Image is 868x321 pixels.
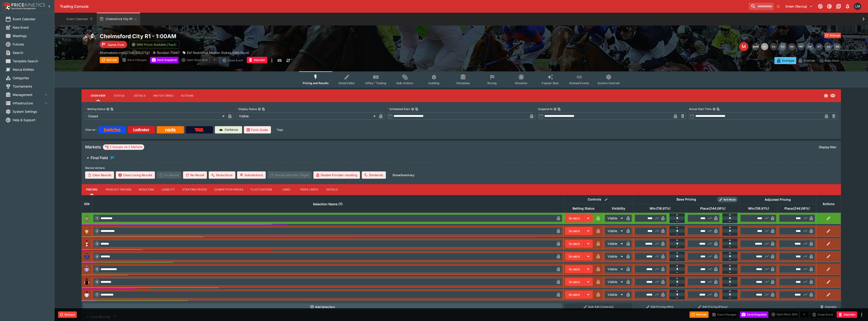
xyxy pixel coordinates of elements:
th: Actions [816,195,841,213]
button: R1 [761,43,768,50]
span: Simulator [515,81,528,85]
div: Visible [605,253,625,260]
div: split button [180,57,219,63]
button: Suspend AtCopy To Clipboard [553,108,557,111]
span: Categories [13,75,49,80]
button: Notifications [843,2,852,10]
p: Overtype [782,58,794,63]
span: System Controls [598,81,620,85]
span: InPlay™ Trading [365,81,386,85]
span: Help & Support [13,118,49,122]
p: Cerberus [225,128,238,132]
div: Ebf Restricted Maiden Stakes (Gbb Race) [182,50,249,55]
div: Visible [605,291,625,298]
span: Bulk Actions [397,81,413,85]
button: Display StatusCopy To Clipboard [258,108,261,111]
p: Ebf Restricted Maiden Stakes (Gbb Race) [187,50,249,55]
p: Display Status [236,107,257,111]
input: search [749,3,774,10]
button: Re-Result [183,171,207,179]
span: 7 [95,293,99,296]
img: TabNZ [195,128,204,132]
p: Betting Status [85,107,105,111]
button: Status [109,90,129,101]
img: runner 4 [83,253,90,260]
button: SMM [752,43,759,50]
span: Popular Bets [542,81,559,85]
button: R3 [779,43,786,50]
button: Details [129,90,150,101]
span: Templates [456,81,470,85]
button: Scratch [565,252,584,261]
em: ( 118.81 %) [656,206,670,211]
button: Scratch [565,227,584,235]
p: Suspend At [538,107,553,111]
div: Event type filters [299,71,623,88]
button: Substitutions [237,171,266,179]
label: Market Actions [85,165,837,171]
img: PriceKinetics Logo [1,2,10,11]
img: runner 2 [83,227,90,235]
button: Event Calendar [64,13,96,25]
div: Visible [605,240,625,247]
img: Sportsbook Management [11,8,36,10]
button: Add Selection [83,303,562,311]
button: Overtype [774,57,796,64]
span: Mark an event as closed and abandoned. [247,58,267,62]
label: Tags: [277,126,283,133]
em: ( 118.81 %) [754,206,769,211]
span: 6 [95,280,99,283]
button: more [859,312,864,317]
button: Actual Start TimeCopy To Clipboard [712,108,716,111]
button: Edit Pricing (Win) [635,303,685,311]
button: Fluctuations [247,184,276,195]
button: Abandon [837,311,857,318]
p: Revision 75487 [157,50,180,55]
button: Liam Moffett [853,1,863,11]
span: Mark an event as closed and abandoned. [837,312,857,316]
span: 1 [96,217,99,220]
button: Select Tenant [783,3,815,10]
button: R4 [788,43,796,50]
p: Actual Start Time [689,107,712,111]
img: runner 3 [83,240,90,247]
button: Product Pricing [102,184,135,195]
button: Connected to PK [816,2,824,10]
button: Display filter [816,143,839,151]
button: Price Limits [297,184,322,195]
span: 3 [95,242,99,245]
button: Abandon [247,57,267,63]
span: 2 [95,229,99,233]
button: Edit Pricing (Place) [688,303,738,311]
img: runner 1 [83,215,90,222]
button: R7 [816,43,823,50]
button: Copy To Clipboard [110,108,114,111]
span: Betting Status [568,206,600,211]
h6: Final Field [91,155,108,160]
button: Copy To Clipboard [558,108,561,111]
button: Copy To Clipboard [415,108,418,111]
em: ( 244.09 %) [793,206,809,211]
div: Trading Console [60,4,747,9]
button: Send Snapshot [740,311,768,318]
nav: pagination navigation [752,43,841,50]
img: Betcha [104,128,120,132]
span: Place(244.09%) [779,206,814,211]
span: Selection Name (7) [308,201,347,207]
button: ShowSummary [390,171,417,179]
img: runner 5 [83,266,90,273]
span: Pricing and Results [303,81,329,85]
div: Visible [605,266,625,273]
div: Show/hide Price Roll mode configuration. [717,197,738,202]
button: Resulting [135,184,158,195]
em: ( 244.09 %) [709,206,725,211]
span: Racing [487,81,497,85]
button: Final Field [82,153,841,163]
button: Auto-Save [817,57,841,64]
span: 4 [95,255,99,258]
span: Search [13,50,49,55]
button: Pricing [82,184,102,195]
span: Un-Result [157,171,181,179]
span: 5 [95,268,99,271]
